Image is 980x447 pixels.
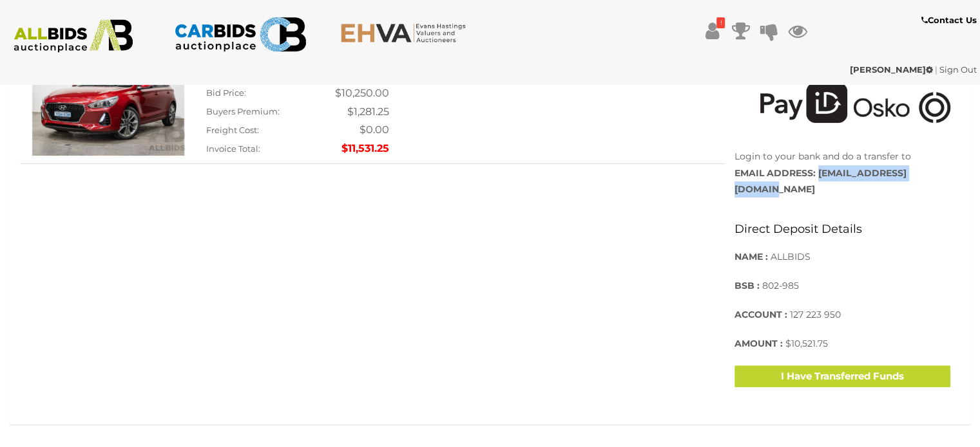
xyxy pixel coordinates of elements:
span: 127 223 950 [790,309,841,320]
a: Contact Us [921,13,980,28]
h3: Direct Deposit Details [735,223,950,236]
td: Invoice Total: [206,140,335,158]
td: $0.00 [335,121,389,140]
td: Buyers Premium: [206,103,335,122]
span: | [935,64,937,75]
img: Pay using PayID or Osko [747,69,963,136]
td: $11,531.25 [335,140,389,158]
span: ALLBIDS [771,251,811,262]
img: ALLBIDS.com.au [7,19,140,53]
a: ! [702,19,722,42]
img: EHVA.com.au [340,23,473,43]
td: Freight Cost: [206,121,335,140]
strong: [EMAIL_ADDRESS][DOMAIN_NAME] [735,167,907,195]
strong: EMAIL ADDRESS: [735,167,816,179]
strong: BSB : [735,280,760,291]
i: ! [716,17,725,28]
p: Login to your bank and do a transfer to [735,149,950,197]
a: [PERSON_NAME] [850,64,935,75]
strong: NAME : [735,251,768,262]
td: Bid Price: [206,84,335,103]
b: Contact Us [921,15,977,25]
button: I Have Transferred Funds [735,365,950,388]
td: $1,281.25 [335,103,389,122]
span: $10,521.75 [785,338,828,349]
img: CARBIDS.com.au [174,13,307,56]
strong: ACCOUNT : [735,309,787,320]
span: 802-985 [762,280,799,291]
a: Sign Out [939,64,977,75]
strong: [PERSON_NAME] [850,64,933,75]
strong: AMOUNT : [735,338,783,349]
td: $10,250.00 [335,84,389,103]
